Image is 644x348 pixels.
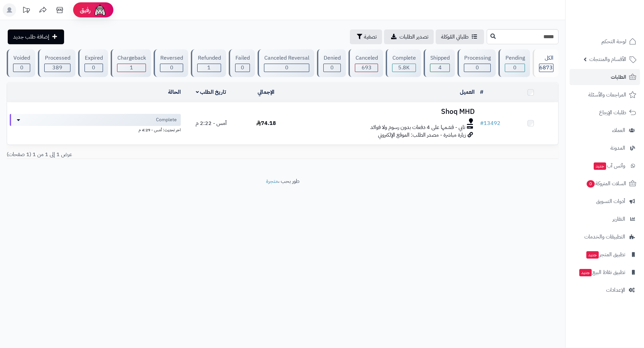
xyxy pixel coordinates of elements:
span: 0 [92,64,95,72]
span: وآتس آب [593,161,625,170]
a: طلبات الإرجاع [570,105,640,121]
a: لوحة التحكم [570,33,640,50]
a: Canceled Reversal 0 [256,49,316,77]
a: طلباتي المُوكلة [436,29,484,44]
span: السلات المتروكة [586,179,626,188]
div: Pending [505,54,525,62]
span: المراجعات والأسئلة [588,90,626,99]
div: Canceled Reversal [264,54,309,62]
div: 0 [235,64,250,72]
a: Voided 0 [5,49,37,77]
a: الطلبات [570,69,640,85]
span: رفيق [80,6,91,14]
span: تصفية [364,33,377,41]
a: Processing 0 [456,49,497,77]
a: Pending 0 [497,49,531,77]
span: 1 [130,64,133,72]
a: Reversed 0 [152,49,190,77]
a: Expired 0 [77,49,109,77]
a: العملاء [570,122,640,138]
div: Processing [464,54,491,62]
span: # [480,119,484,127]
span: 0 [587,180,595,188]
a: Refunded 1 [190,49,227,77]
span: التقارير [612,214,625,224]
span: الأقسام والمنتجات [589,55,626,64]
span: أمس - 2:22 م [196,119,227,127]
a: الكل6873 [531,49,560,77]
span: 4 [438,64,442,72]
div: Reversed [160,54,183,62]
span: الإعدادات [606,285,625,295]
div: Refunded [197,54,221,62]
span: التطبيقات والخدمات [584,232,625,241]
div: 4 [430,64,449,72]
div: 1 [198,64,220,72]
img: ai-face.png [93,3,107,17]
span: جديد [579,269,592,276]
a: الحالة [168,88,181,96]
div: Complete [392,54,416,62]
span: 0 [330,64,334,72]
span: طلباتي المُوكلة [441,33,469,41]
a: السلات المتروكة0 [570,176,640,192]
a: وآتس آبجديد [570,158,640,174]
span: 0 [170,64,173,72]
div: اخر تحديث: أمس - 4:29 م [10,126,181,133]
div: 0 [160,64,183,72]
h3: Shoq MHD [297,108,475,116]
div: Failed [235,54,250,62]
span: أدوات التسويق [596,197,625,206]
div: Shipped [430,54,450,62]
span: Complete [156,117,177,123]
a: Canceled 693 [347,49,384,77]
a: Failed 0 [227,49,256,77]
a: التقارير [570,211,640,227]
span: المدونة [610,143,625,153]
div: 0 [505,64,524,72]
div: 389 [45,64,70,72]
span: تابي - قسّمها على 4 دفعات بدون رسوم ولا فوائد [370,124,465,131]
span: الطلبات [611,72,626,82]
span: العملاء [612,126,625,135]
span: 74.18 [256,119,276,127]
span: تطبيق نقاط البيع [579,268,625,277]
span: طلبات الإرجاع [599,108,626,117]
a: العميل [460,88,475,96]
div: 0 [264,64,309,72]
a: تطبيق المتجرجديد [570,247,640,263]
a: # [480,88,483,96]
span: جديد [586,251,599,259]
span: جديد [594,162,606,170]
span: 0 [513,64,517,72]
a: المدونة [570,140,640,156]
span: 0 [20,64,23,72]
span: 5.8K [398,64,410,72]
span: 389 [52,64,62,72]
div: Processed [44,54,70,62]
a: تحديثات المنصة [18,3,35,18]
div: Expired [85,54,103,62]
div: 0 [13,64,30,72]
a: Chargeback 1 [109,49,152,77]
a: أدوات التسويق [570,193,640,209]
span: لوحة التحكم [601,37,626,46]
div: 0 [464,64,490,72]
a: الإعدادات [570,282,640,298]
a: Processed 389 [37,49,76,77]
span: 6873 [539,64,553,72]
a: إضافة طلب جديد [8,29,64,44]
a: #13492 [480,119,500,127]
a: المراجعات والأسئلة [570,87,640,103]
a: الإجمالي [258,88,274,96]
div: 1 [117,64,146,72]
div: 693 [355,64,377,72]
a: متجرة [266,177,278,185]
span: تصدير الطلبات [399,33,428,41]
span: 1 [207,64,211,72]
div: عرض 1 إلى 1 من 1 (1 صفحات) [2,151,283,158]
span: تطبيق المتجر [586,250,625,259]
a: Shipped 4 [422,49,456,77]
a: التطبيقات والخدمات [570,229,640,245]
button: تصفية [350,29,382,44]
